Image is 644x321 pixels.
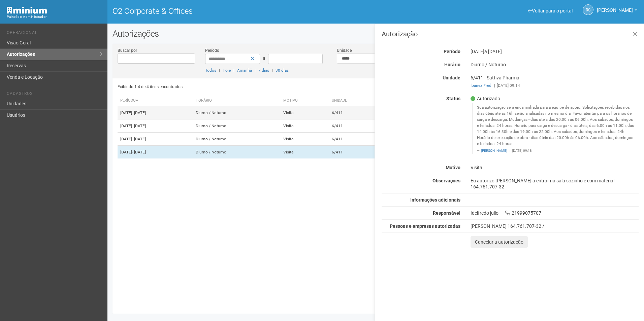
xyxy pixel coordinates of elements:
[329,146,379,159] td: 6/411
[223,68,231,73] a: Hoje
[444,49,460,54] strong: Período
[258,68,269,73] a: 7 dias
[255,68,256,73] span: |
[443,75,460,80] strong: Unidade
[132,123,146,128] span: - [DATE]
[118,82,374,92] div: Exibindo 1-4 de 4 itens encontrados
[597,8,637,14] a: [PERSON_NAME]
[233,68,234,73] span: |
[132,110,146,115] span: - [DATE]
[465,48,644,55] div: [DATE]
[471,83,491,88] a: Ibanez Fred
[276,68,289,73] a: 30 dias
[433,210,460,216] strong: Responsável
[382,31,639,37] h3: Autorização
[205,68,216,73] a: Todos
[281,119,329,133] td: Visita
[272,68,273,73] span: |
[118,47,137,53] label: Buscar por
[510,149,510,152] span: |
[446,96,460,101] strong: Status
[118,95,193,106] th: Período
[465,210,644,216] div: Idelfredo julio 21999075707
[193,146,281,159] td: Diurno / Noturno
[329,119,379,133] td: 6/411
[528,8,573,13] a: Voltar para o portal
[471,236,528,248] button: Cancelar a autorização
[583,4,593,15] a: RS
[237,68,252,73] a: Amanhã
[465,178,644,190] div: Eu autorizo [PERSON_NAME] a entrar na sala sozinho e com material 164.761.707-32
[132,137,146,141] span: - [DATE]
[193,119,281,133] td: Diurno / Noturno
[329,106,379,119] td: 6/411
[7,30,102,37] li: Operacional
[281,95,329,106] th: Motivo
[7,14,102,20] div: Painel do Administrador
[263,56,265,61] span: a
[390,223,460,229] strong: Pessoas e empresas autorizadas
[465,62,644,68] div: Diurno / Noturno
[494,83,495,88] span: |
[446,165,460,170] strong: Motivo
[471,223,639,229] div: [PERSON_NAME] 164.761.707-32 /
[472,103,639,154] blockquote: Sua autorização será encaminhada para a equipe de apoio. Solicitações recebidas nos dias úteis at...
[281,106,329,119] td: Visita
[410,197,460,203] strong: Informações adicionais
[484,49,502,54] span: a [DATE]
[432,178,460,183] strong: Observações
[219,68,220,73] span: |
[465,165,644,171] div: Visita
[7,7,47,14] img: Minium
[597,1,633,13] span: Rayssa Soares Ribeiro
[118,146,193,159] td: [DATE]
[281,146,329,159] td: Visita
[118,133,193,146] td: [DATE]
[471,96,500,102] span: Autorizado
[477,148,635,153] footer: [DATE] 09:18
[112,29,639,39] h2: Autorizações
[118,106,193,119] td: [DATE]
[112,7,371,15] h1: O2 Corporate & Offices
[193,133,281,146] td: Diurno / Noturno
[132,150,146,154] span: - [DATE]
[118,119,193,133] td: [DATE]
[465,75,644,88] div: 6/411 - Sattiva Pharma
[329,95,379,106] th: Unidade
[193,106,281,119] td: Diurno / Noturno
[481,149,507,152] a: [PERSON_NAME]
[471,82,639,88] div: [DATE] 09:14
[329,133,379,146] td: 6/411
[193,95,281,106] th: Horário
[7,91,102,98] li: Cadastros
[205,47,219,53] label: Período
[281,133,329,146] td: Visita
[337,47,352,53] label: Unidade
[444,62,460,67] strong: Horário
